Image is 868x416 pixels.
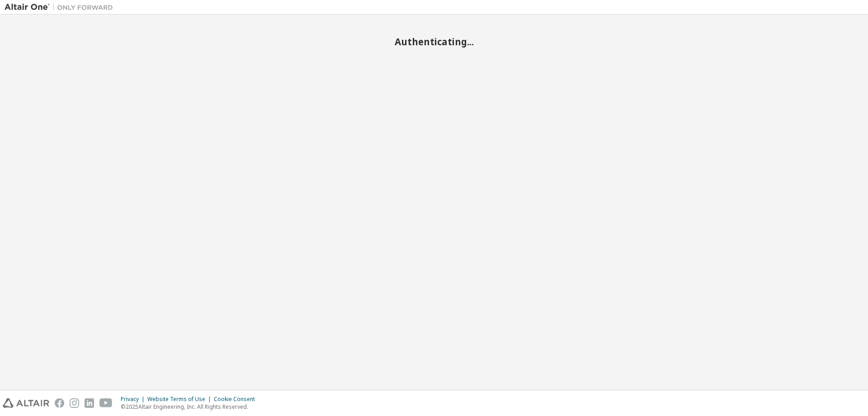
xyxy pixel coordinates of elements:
div: Cookie Consent [214,396,260,403]
img: altair_logo.svg [3,398,49,408]
img: youtube.svg [99,398,113,408]
img: linkedin.svg [85,398,94,408]
div: Privacy [121,396,147,403]
img: Altair One [5,3,118,12]
div: Website Terms of Use [147,396,214,403]
p: © 2025 Altair Engineering, Inc. All Rights Reserved. [121,403,260,411]
h2: Authenticating... [5,36,863,48]
img: instagram.svg [70,398,79,408]
img: facebook.svg [55,398,64,408]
